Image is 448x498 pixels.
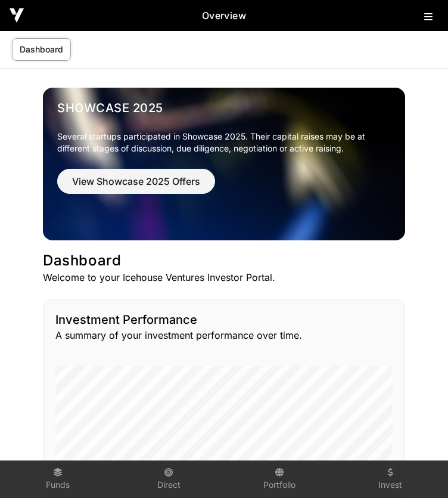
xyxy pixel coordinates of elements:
[10,8,24,23] img: Icehouse Ventures Logo
[72,174,200,188] span: View Showcase 2025 Offers
[24,8,424,23] h2: Overview
[55,311,393,328] h2: Investment Performance
[43,251,405,270] h1: Dashboard
[57,131,391,154] p: Several startups participated in Showcase 2025. Their capital raises may be at different stages o...
[7,463,108,496] a: Funds
[57,100,391,116] a: Showcase 2025
[43,270,405,284] p: Welcome to your Icehouse Ventures Investor Portal.
[118,463,219,496] a: Direct
[12,38,71,61] a: Dashboard
[340,463,441,496] a: Invest
[229,463,330,496] a: Portfolio
[57,181,215,193] a: View Showcase 2025 Offers
[57,169,215,194] button: View Showcase 2025 Offers
[43,88,405,240] img: Showcase 2025
[388,441,448,498] iframe: Chat Widget
[55,328,393,342] p: A summary of your investment performance over time.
